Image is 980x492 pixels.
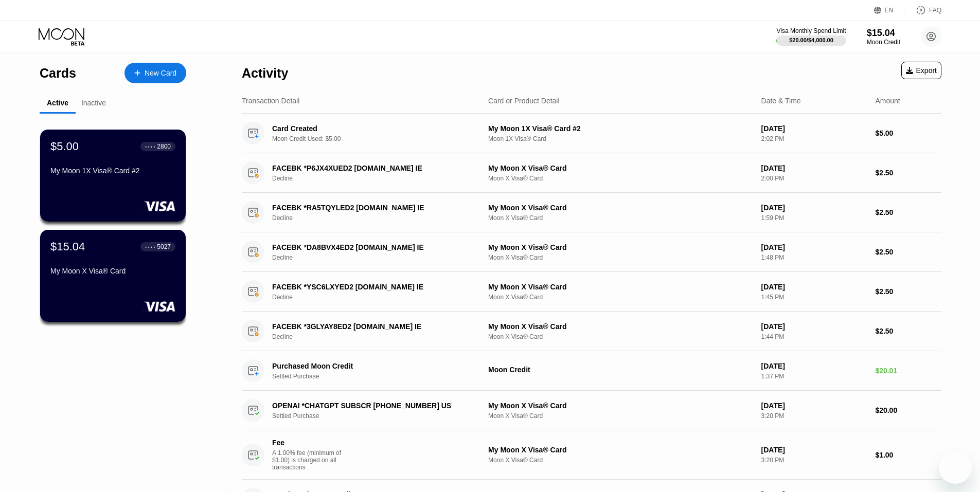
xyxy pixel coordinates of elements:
[40,130,186,222] div: $5.00● ● ● ●2800My Moon 1X Visa® Card #2
[488,366,753,374] div: Moon Credit
[47,99,68,107] div: Active
[242,193,941,232] div: FACEBK *RA5TQYLED2 [DOMAIN_NAME] IEDeclineMy Moon X Visa® CardMoon X Visa® Card[DATE]1:59 PM$2.50
[761,446,867,454] div: [DATE]
[761,322,867,331] div: [DATE]
[761,97,801,105] div: Date & Time
[488,97,560,105] div: Card or Product Detail
[939,451,972,484] iframe: Button to launch messaging window
[875,129,941,137] div: $5.00
[40,230,186,322] div: $15.04● ● ● ●5027My Moon X Visa® Card
[875,97,900,105] div: Amount
[874,5,905,15] div: EN
[867,28,900,39] div: $15.04
[50,240,85,253] div: $15.04
[776,27,846,46] div: Visa Monthly Spend Limit$20.00/$4,000.00
[242,97,299,105] div: Transaction Detail
[272,402,472,410] div: OPENAI *CHATGPT SUBSCR [PHONE_NUMBER] US
[488,124,753,133] div: My Moon 1X Visa® Card #2
[761,283,867,291] div: [DATE]
[761,294,867,301] div: 1:45 PM
[875,208,941,216] div: $2.50
[50,167,175,175] div: My Moon 1X Visa® Card #2
[789,37,833,43] div: $20.00 / $4,000.00
[272,254,487,261] div: Decline
[272,243,472,251] div: FACEBK *DA8BVX4ED2 [DOMAIN_NAME] IE
[761,214,867,222] div: 1:59 PM
[929,7,941,14] div: FAQ
[867,28,900,46] div: $15.04Moon Credit
[157,143,171,150] div: 2800
[488,283,753,291] div: My Moon X Visa® Card
[761,362,867,370] div: [DATE]
[50,140,79,153] div: $5.00
[885,7,894,14] div: EN
[272,204,472,212] div: FACEBK *RA5TQYLED2 [DOMAIN_NAME] IE
[272,124,472,133] div: Card Created
[242,391,941,430] div: OPENAI *CHATGPT SUBSCR [PHONE_NUMBER] USSettled PurchaseMy Moon X Visa® CardMoon X Visa® Card[DAT...
[761,402,867,410] div: [DATE]
[488,446,753,454] div: My Moon X Visa® Card
[242,430,941,480] div: FeeA 1.00% fee (minimum of $1.00) is charged on all transactionsMy Moon X Visa® CardMoon X Visa® ...
[272,333,487,340] div: Decline
[488,204,753,212] div: My Moon X Visa® Card
[488,164,753,172] div: My Moon X Visa® Card
[145,69,176,78] div: New Card
[242,351,941,391] div: Purchased Moon CreditSettled PurchaseMoon Credit[DATE]1:37 PM$20.01
[488,254,753,261] div: Moon X Visa® Card
[242,312,941,351] div: FACEBK *3GLYAY8ED2 [DOMAIN_NAME] IEDeclineMy Moon X Visa® CardMoon X Visa® Card[DATE]1:44 PM$2.50
[488,243,753,251] div: My Moon X Visa® Card
[906,66,937,75] div: Export
[875,327,941,335] div: $2.50
[81,99,106,107] div: Inactive
[272,373,487,380] div: Settled Purchase
[488,457,753,464] div: Moon X Visa® Card
[901,62,941,79] div: Export
[488,322,753,331] div: My Moon X Visa® Card
[761,164,867,172] div: [DATE]
[242,66,288,81] div: Activity
[875,287,941,296] div: $2.50
[761,373,867,380] div: 1:37 PM
[875,248,941,256] div: $2.50
[488,175,753,182] div: Moon X Visa® Card
[761,135,867,142] div: 2:02 PM
[157,243,171,250] div: 5027
[761,457,867,464] div: 3:20 PM
[488,294,753,301] div: Moon X Visa® Card
[761,204,867,212] div: [DATE]
[875,169,941,177] div: $2.50
[272,164,472,172] div: FACEBK *P6JX4XUED2 [DOMAIN_NAME] IE
[272,449,349,471] div: A 1.00% fee (minimum of $1.00) is charged on all transactions
[761,254,867,261] div: 1:48 PM
[242,153,941,193] div: FACEBK *P6JX4XUED2 [DOMAIN_NAME] IEDeclineMy Moon X Visa® CardMoon X Visa® Card[DATE]2:00 PM$2.50
[761,124,867,133] div: [DATE]
[761,243,867,251] div: [DATE]
[40,66,76,81] div: Cards
[272,439,344,447] div: Fee
[488,135,753,142] div: Moon 1X Visa® Card
[488,333,753,340] div: Moon X Visa® Card
[242,232,941,272] div: FACEBK *DA8BVX4ED2 [DOMAIN_NAME] IEDeclineMy Moon X Visa® CardMoon X Visa® Card[DATE]1:48 PM$2.50
[488,412,753,420] div: Moon X Visa® Card
[242,114,941,153] div: Card CreatedMoon Credit Used: $5.00My Moon 1X Visa® Card #2Moon 1X Visa® Card[DATE]2:02 PM$5.00
[272,412,487,420] div: Settled Purchase
[875,367,941,375] div: $20.01
[242,272,941,312] div: FACEBK *YSC6LXYED2 [DOMAIN_NAME] IEDeclineMy Moon X Visa® CardMoon X Visa® Card[DATE]1:45 PM$2.50
[272,362,472,370] div: Purchased Moon Credit
[867,39,900,46] div: Moon Credit
[272,283,472,291] div: FACEBK *YSC6LXYED2 [DOMAIN_NAME] IE
[124,63,186,83] div: New Card
[272,135,487,142] div: Moon Credit Used: $5.00
[50,267,175,275] div: My Moon X Visa® Card
[875,451,941,459] div: $1.00
[761,333,867,340] div: 1:44 PM
[776,27,846,34] div: Visa Monthly Spend Limit
[761,175,867,182] div: 2:00 PM
[488,214,753,222] div: Moon X Visa® Card
[272,214,487,222] div: Decline
[272,175,487,182] div: Decline
[488,402,753,410] div: My Moon X Visa® Card
[145,145,155,148] div: ● ● ● ●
